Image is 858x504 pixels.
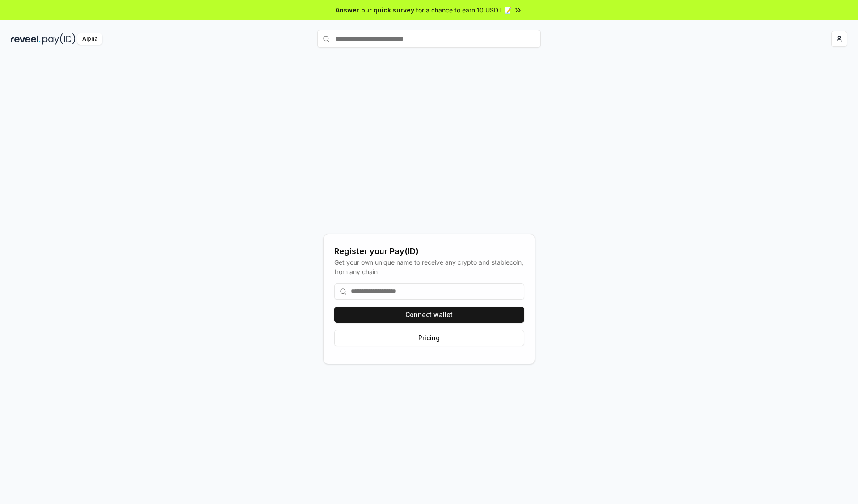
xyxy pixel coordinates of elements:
button: Connect wallet [334,307,524,323]
button: Pricing [334,330,524,346]
div: Alpha [77,33,102,45]
div: Register your Pay(ID) [334,245,524,258]
img: pay_id [42,33,76,45]
span: for a chance to earn 10 USDT 📝 [416,5,512,15]
div: Get your own unique name to receive any crypto and stablecoin, from any chain [334,258,524,276]
span: Answer our quick survey [336,5,414,15]
img: reveel_dark [11,33,41,45]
